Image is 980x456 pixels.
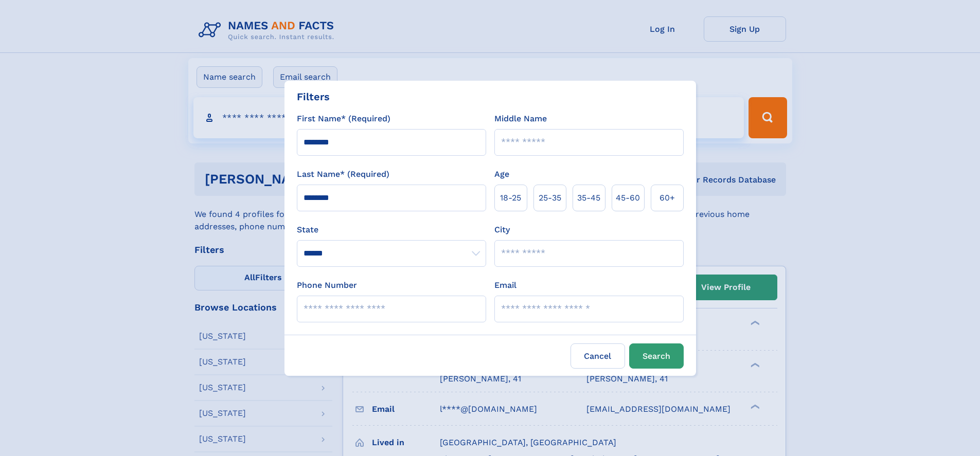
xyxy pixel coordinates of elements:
div: Filters [297,89,330,104]
span: 35‑45 [577,192,600,204]
label: First Name* (Required) [297,113,390,125]
span: 45‑60 [616,192,640,204]
label: Cancel [571,343,625,369]
span: 60+ [660,192,675,204]
label: Email [494,279,516,291]
label: Last Name* (Required) [297,168,389,180]
label: State [297,224,486,236]
span: 25‑35 [539,192,561,204]
label: Phone Number [297,279,357,291]
label: Age [494,168,509,180]
button: Search [629,343,684,369]
label: Middle Name [494,113,547,125]
span: 18‑25 [500,192,521,204]
label: City [494,224,510,236]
